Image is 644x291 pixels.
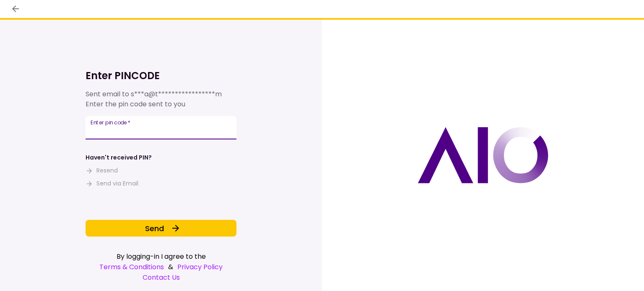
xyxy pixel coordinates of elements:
[86,89,236,109] div: Sent email to Enter the pin code sent to you
[418,127,548,183] img: AIO logo
[86,272,236,283] a: Contact Us
[86,220,236,237] button: Send
[86,153,152,162] div: Haven't received PIN?
[86,69,236,82] h1: Enter PINCODE
[91,119,130,126] label: Enter pin code
[86,251,236,262] div: By logging-in I agree to the
[86,179,138,188] button: Send via Email
[99,262,164,272] a: Terms & Conditions
[86,166,118,175] button: Resend
[177,262,223,272] a: Privacy Policy
[86,262,236,272] div: &
[145,223,164,234] span: Send
[8,2,23,16] button: back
